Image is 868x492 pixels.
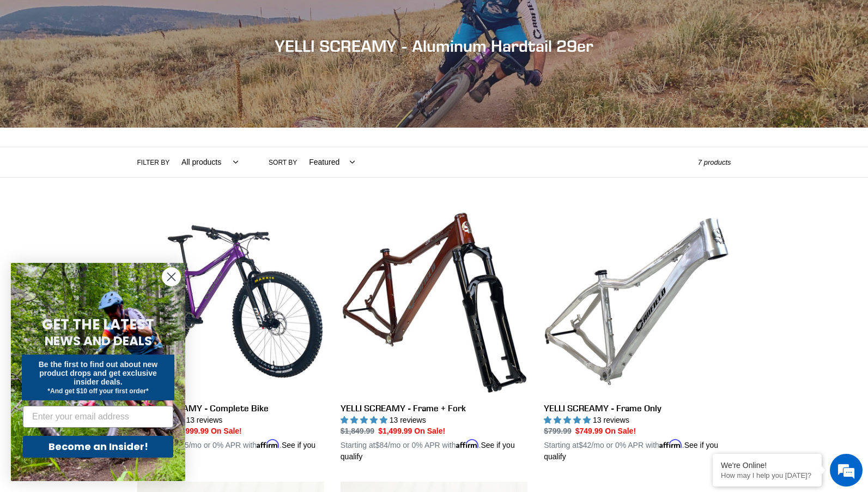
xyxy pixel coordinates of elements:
[45,332,152,350] span: NEWS AND DEALS
[47,387,148,395] span: *And get $10 off your first order*
[42,315,154,334] span: GET THE LATEST
[721,471,814,479] p: How may I help you today?
[275,36,593,56] span: YELLI SCREAMY - Aluminum Hardtail 29er
[721,461,814,470] div: We're Online!
[23,436,173,458] button: Become an Insider!
[137,158,170,167] label: Filter by
[23,406,173,428] input: Enter your email address
[269,158,297,167] label: Sort by
[162,267,181,286] button: Close dialog
[698,158,731,166] span: 7 products
[39,360,158,386] span: Be the first to find out about new product drops and get exclusive insider deals.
